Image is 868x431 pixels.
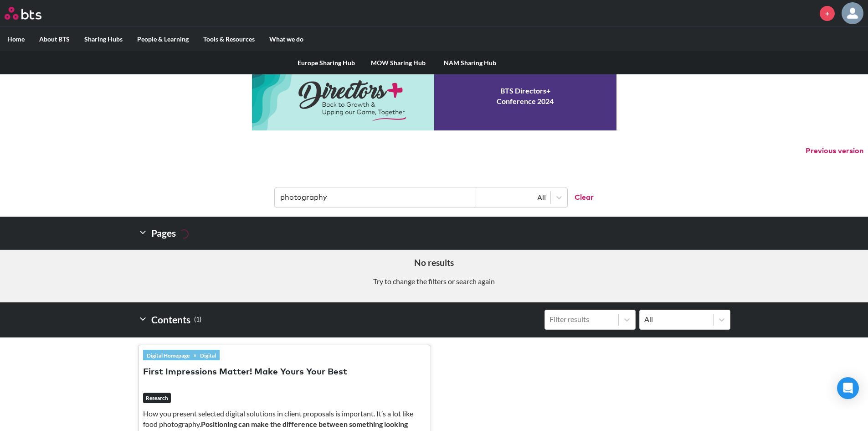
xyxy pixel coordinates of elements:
p: Try to change the filters or search again [7,276,861,286]
div: » [143,350,220,360]
div: All [644,314,709,324]
h2: Contents [138,310,201,330]
img: Chayanun Techaworawitayakoon [842,2,863,24]
img: BTS Logo [5,7,41,20]
a: Digital Homepage [143,350,193,360]
label: Sharing Hubs [77,27,130,51]
label: People & Learning [130,27,196,51]
a: Go home [5,7,58,20]
a: Profile [842,2,863,24]
button: Clear [567,187,594,208]
label: About BTS [32,27,77,51]
h5: No results [7,257,861,269]
em: Research [143,393,171,404]
a: + [820,6,835,21]
button: Previous version [806,146,863,156]
div: Filter results [550,314,614,324]
a: Conference 2024 [252,62,616,130]
div: All [481,192,546,203]
label: Tools & Resources [196,27,262,51]
input: Find contents, pages and demos... [275,187,476,208]
a: Digital [196,350,220,360]
h2: Pages [138,224,189,242]
label: What we do [262,27,311,51]
div: Open Intercom Messenger [837,377,859,399]
button: First Impressions Matter! Make Yours Your Best [143,366,347,379]
small: ( 1 ) [194,313,201,326]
